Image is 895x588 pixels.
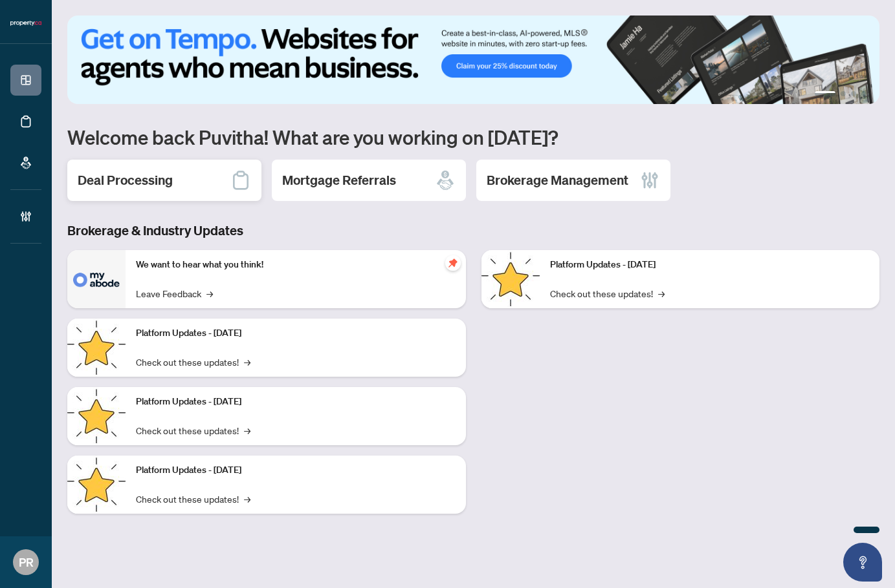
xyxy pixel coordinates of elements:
h2: Mortgage Referrals [282,171,396,189]
span: → [244,423,250,437]
a: Check out these updates!→ [550,286,665,300]
img: Slide 0 [67,16,879,104]
p: Platform Updates - [DATE] [136,395,456,409]
button: 4 [861,91,867,96]
p: Platform Updates - [DATE] [136,326,456,341]
img: Platform Updates - June 23, 2025 [481,250,540,308]
img: logo [10,19,41,27]
p: Platform Updates - [DATE] [136,463,456,478]
p: We want to hear what you think! [136,258,456,272]
img: Platform Updates - July 21, 2025 [67,387,126,445]
button: Open asap [843,543,882,582]
span: PR [19,553,34,571]
h2: Deal Processing [78,171,173,189]
a: Check out these updates!→ [136,492,250,506]
span: pushpin [445,255,461,271]
a: Leave Feedback→ [136,286,213,300]
img: Platform Updates - September 16, 2025 [67,319,126,377]
p: Platform Updates - [DATE] [550,258,870,272]
button: 3 [851,91,856,96]
button: 2 [841,91,846,96]
h3: Brokerage & Industry Updates [67,222,879,240]
span: → [206,286,213,300]
a: Check out these updates!→ [136,423,250,437]
span: → [658,286,665,300]
h1: Welcome back Puvitha! What are you working on [DATE]? [67,125,879,149]
span: → [244,355,250,369]
a: Check out these updates!→ [136,355,250,369]
h2: Brokerage Management [487,171,628,189]
img: Platform Updates - July 8, 2025 [67,456,126,514]
button: 1 [815,91,835,96]
img: We want to hear what you think! [67,250,126,308]
span: → [244,492,250,506]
